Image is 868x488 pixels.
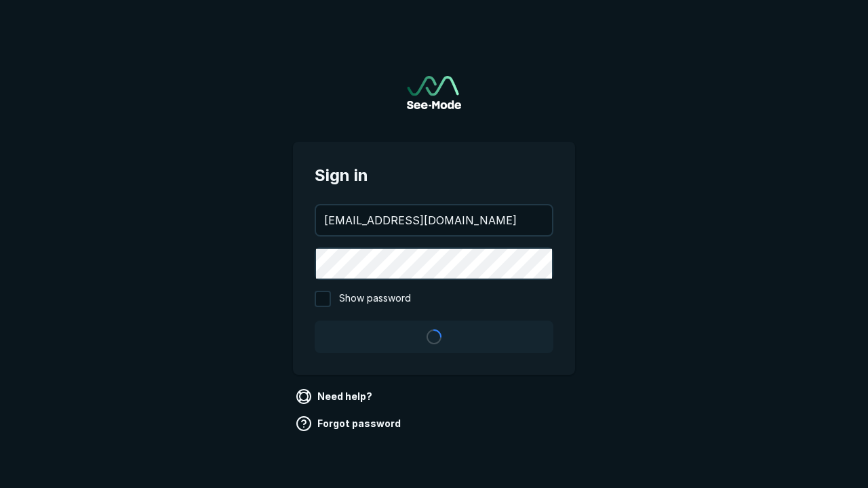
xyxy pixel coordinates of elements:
input: your@email.com [316,205,552,235]
span: Sign in [315,163,553,188]
span: Show password [339,291,411,307]
a: Need help? [293,386,378,407]
a: Forgot password [293,413,406,434]
img: See-Mode Logo [407,76,461,109]
a: Go to sign in [407,76,461,109]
